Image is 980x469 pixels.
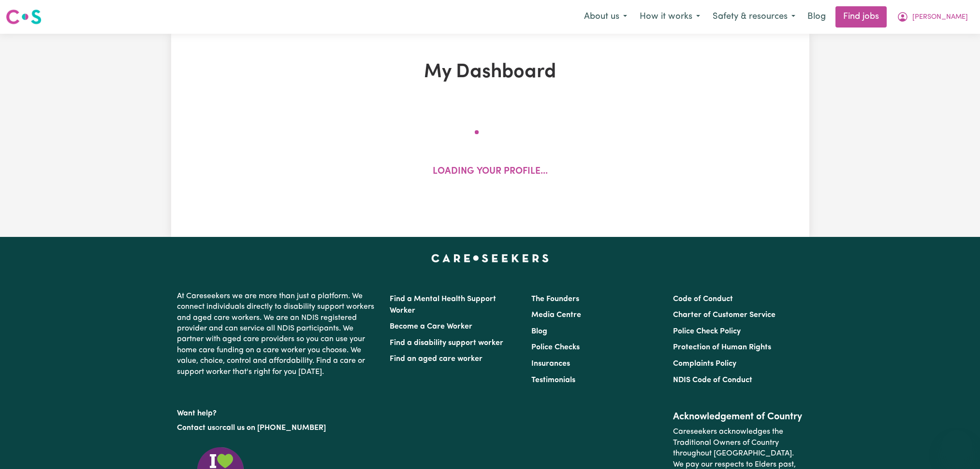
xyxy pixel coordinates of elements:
h1: My Dashboard [283,61,697,84]
h2: Acknowledgement of Country [673,411,803,423]
a: Blog [802,6,832,28]
a: Blog [531,328,547,335]
button: About us [578,7,633,27]
a: Media Centre [531,311,581,319]
p: At Careseekers we are more than just a platform. We connect individuals directly to disability su... [177,287,378,381]
a: Find an aged care worker [390,355,483,363]
a: Insurances [531,360,570,368]
img: Careseekers logo [6,8,42,26]
button: Safety & resources [706,7,802,27]
a: Testimonials [531,376,575,384]
a: Charter of Customer Service [673,311,775,319]
iframe: Button to launch messaging window [941,430,972,461]
a: The Founders [531,295,579,303]
span: [PERSON_NAME] [912,12,968,23]
a: Find a Mental Health Support Worker [390,295,496,315]
a: Careseekers logo [6,6,42,28]
a: call us on [PHONE_NUMBER] [222,424,326,432]
a: Police Check Policy [673,328,741,335]
a: Become a Care Worker [390,323,472,331]
button: How it works [633,7,706,27]
a: Contact us [177,424,215,432]
a: Find a disability support worker [390,339,503,347]
p: Loading your profile... [433,165,548,179]
a: NDIS Code of Conduct [673,376,752,384]
button: My Account [891,7,974,27]
p: Want help? [177,404,378,419]
a: Find jobs [835,6,887,28]
a: Code of Conduct [673,295,733,303]
p: or [177,419,378,437]
a: Police Checks [531,344,580,351]
a: Complaints Policy [673,360,736,368]
a: Protection of Human Rights [673,344,771,351]
a: Careseekers home page [431,254,549,262]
